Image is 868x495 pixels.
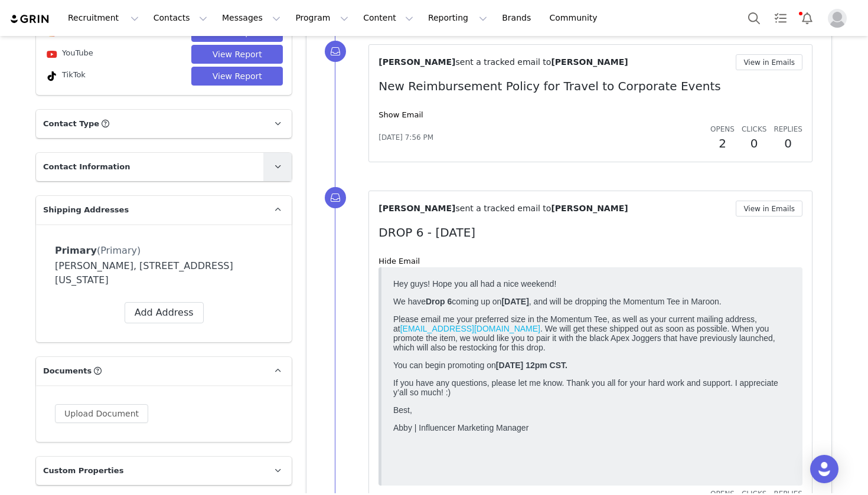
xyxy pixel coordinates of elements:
a: [URL][DOMAIN_NAME] [113,52,200,61]
p: Abby | Influencer Marketing Manager [5,149,402,158]
span: Custom Properties [43,465,123,477]
strong: [DATE] 12pm CST. [107,86,179,96]
body: Hey [PERSON_NAME], You have been accepted into the "September Launch" sponsorship! A new sponsors... [5,5,402,96]
button: View Report [191,45,283,64]
div: TikTok [45,69,86,83]
p: DROP 6 - [DATE] [378,224,802,241]
button: View in Emails [736,54,802,70]
p: If you have any questions, please let me know. Thank you all for your hard work and support. I ap... [5,104,402,123]
p: Please email me your preferred size in the Momentum Tee, as well as your current mailing address,... [5,40,402,78]
span: [DATE] 7:56 PM [378,132,433,143]
p: New Reimbursement Policy for Travel to Corporate Events [378,77,802,95]
span: [PERSON_NAME] [378,204,455,213]
button: Upload Document [55,404,148,423]
span: Shipping Addresses [43,204,129,216]
span: [PERSON_NAME] [551,204,628,213]
div: Open Intercom Messenger [810,455,838,483]
img: grin logo [9,14,51,25]
a: Hide Email [378,257,420,265]
button: Add Address [125,302,204,323]
span: Replies [774,125,802,133]
div: [PERSON_NAME], [STREET_ADDRESS][US_STATE] [55,259,273,287]
h2: 2 [710,135,735,152]
button: Messages [215,5,288,31]
button: Search [741,5,767,31]
span: Contact Type [43,118,99,130]
strong: Drop 6 [37,22,63,32]
button: Program [288,5,355,31]
button: Notifications [794,5,820,31]
p: You can begin promoting on [5,86,402,96]
span: (Primary) [97,245,141,256]
a: Tasks [768,5,794,31]
span: sent a tracked email to [455,57,551,67]
p: Best, [5,131,402,140]
img: placeholder-profile.jpg [828,9,847,28]
button: Content [356,5,420,31]
strong: [DATE] [113,22,140,32]
span: Clicks [742,125,766,133]
a: Community [543,5,610,31]
span: [PERSON_NAME] [378,57,455,67]
button: View Report [191,67,283,86]
span: Primary [55,245,97,256]
div: YouTube [45,47,93,61]
span: Documents [43,365,92,377]
p: We have coming up on , and will be dropping the Momentum Tee in Maroon. [5,22,402,32]
a: Brands [495,5,541,31]
h2: 0 [742,135,766,152]
button: Reporting [421,5,494,31]
a: [EMAIL_ADDRESS][DOMAIN_NAME] [12,50,152,59]
span: Opens [710,125,735,133]
button: Contacts [146,5,214,31]
button: Recruitment [61,5,146,31]
span: Contact Information [43,161,130,173]
span: [PERSON_NAME] [551,57,628,67]
button: View in Emails [736,201,802,217]
a: Show Email [378,110,423,119]
button: Profile [821,9,859,28]
h2: 0 [774,135,802,152]
p: Hey guys! Hope you all had a nice weekend! [5,5,402,14]
span: sent a tracked email to [455,204,551,213]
